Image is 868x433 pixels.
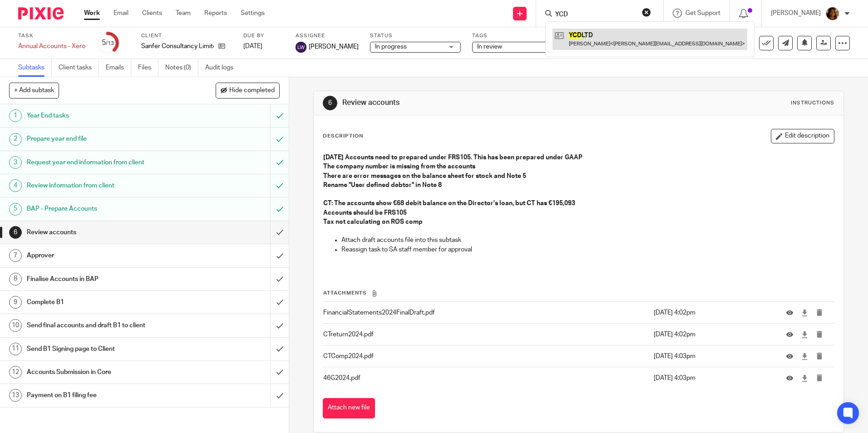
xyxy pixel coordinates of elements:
[323,163,475,170] strong: The company number is missing from the accounts
[686,10,720,16] span: Get Support
[18,59,52,77] a: Subtasks
[27,389,183,402] h1: Payment on B1 filing fee
[342,98,598,108] h1: Review accounts
[9,109,22,122] div: 1
[323,210,407,216] strong: Accounts should be FRS105
[27,295,183,309] h1: Complete B1
[323,290,367,295] span: Attachments
[9,179,22,192] div: 4
[84,9,100,18] a: Work
[18,32,85,39] label: Task
[296,32,359,39] label: Assignee
[370,32,461,39] label: Status
[27,342,183,356] h1: Send B1 Signing page to Client
[165,59,198,77] a: Notes (0)
[27,179,183,192] h1: Review information from client
[323,352,649,361] p: CTComp2024.pdf
[323,154,582,161] strong: [DATE] Accounts need to prepared under FRS105. This has been prepared under GAAP
[654,308,773,317] p: [DATE] 4:02pm
[102,38,114,48] div: 5
[771,9,821,18] p: [PERSON_NAME]
[323,182,442,188] strong: Rename "User defined debtor" in Note 8
[204,9,227,18] a: Reports
[9,226,22,239] div: 6
[654,352,773,361] p: [DATE] 4:03pm
[472,32,563,39] label: Tags
[18,7,64,20] img: Pixie
[323,200,575,207] strong: CT: The accounts show €68 debit balance on the Director's loan, but CT has €195,093
[9,249,22,262] div: 7
[27,226,183,239] h1: Review accounts
[323,374,649,383] p: 46G2024.pdf
[176,9,191,18] a: Team
[341,236,833,245] p: Attach draft accounts file into this subtask
[229,87,275,94] span: Hide completed
[323,308,649,317] p: FinancialStatements2024FinalDraft.pdf
[18,42,85,51] div: Annual Accounts - Xero
[323,398,375,418] button: Attach new file
[106,41,114,46] small: /13
[801,308,808,317] a: Download
[27,249,183,262] h1: Approver
[309,42,359,51] span: [PERSON_NAME]
[801,352,808,361] a: Download
[642,8,651,17] button: Clear
[771,129,834,143] button: Edit description
[27,156,183,169] h1: Request year end information from client
[9,319,22,332] div: 10
[323,219,423,225] strong: Tax not calculating on ROS comp
[9,343,22,355] div: 11
[241,9,265,18] a: Settings
[27,202,183,216] h1: BAP - Prepare Accounts
[9,389,22,402] div: 13
[375,44,407,50] span: In progress
[216,83,280,98] button: Hide completed
[477,44,502,50] span: In review
[113,9,128,18] a: Email
[341,245,833,254] p: Reassign task to SA staff member for approval
[27,365,183,379] h1: Accounts Submission in Core
[9,133,22,146] div: 2
[106,59,131,77] a: Emails
[9,203,22,216] div: 5
[654,374,773,383] p: [DATE] 4:03pm
[9,366,22,379] div: 12
[141,32,232,39] label: Client
[825,6,840,21] img: Arvinder.jpeg
[205,59,240,77] a: Audit logs
[801,330,808,339] a: Download
[142,9,162,18] a: Clients
[27,272,183,286] h1: Finalise Accounts in BAP
[323,133,363,140] p: Description
[323,330,649,339] p: CTreturn2024.pdf
[243,32,284,39] label: Due by
[9,273,22,285] div: 8
[138,59,158,77] a: Files
[59,59,99,77] a: Client tasks
[801,374,808,383] a: Download
[243,43,262,49] span: [DATE]
[141,42,214,51] p: Sanfer Consultancy Limited
[9,156,22,169] div: 3
[654,330,773,339] p: [DATE] 4:02pm
[27,132,183,146] h1: Prepare year end file
[554,11,636,19] input: Search
[27,319,183,332] h1: Send final accounts and draft B1 to client
[296,42,306,53] img: svg%3E
[9,296,22,309] div: 9
[323,173,526,179] strong: There are error messages on the balance sheet for stock and Note 5
[791,99,834,107] div: Instructions
[27,109,183,123] h1: Year End tasks
[323,96,337,110] div: 6
[9,83,59,98] button: + Add subtask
